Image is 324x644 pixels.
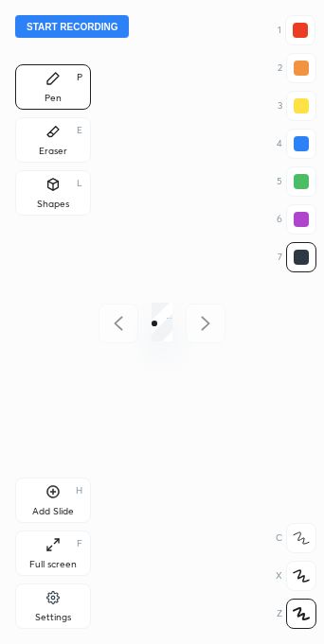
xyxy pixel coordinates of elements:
div: F [77,539,82,548]
img: logo.38c385cc.svg [167,318,173,319]
div: 1 [278,15,315,45]
div: Pen [45,94,62,103]
div: Full screen [29,560,77,569]
div: Shapes [37,200,69,209]
div: H [76,486,82,496]
div: 5 [277,166,316,197]
div: C [276,523,316,553]
div: Z [277,599,316,629]
div: Settings [35,613,71,622]
div: P [77,73,82,82]
div: 4 [277,129,316,159]
div: Eraser [39,147,67,156]
div: 7 [278,242,316,272]
button: Start recording [15,15,129,38]
div: 3 [278,91,316,121]
div: E [77,126,82,135]
div: L [77,179,82,188]
div: X [276,561,316,591]
div: 6 [277,204,316,235]
div: Add Slide [32,507,74,516]
div: 2 [278,53,316,83]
